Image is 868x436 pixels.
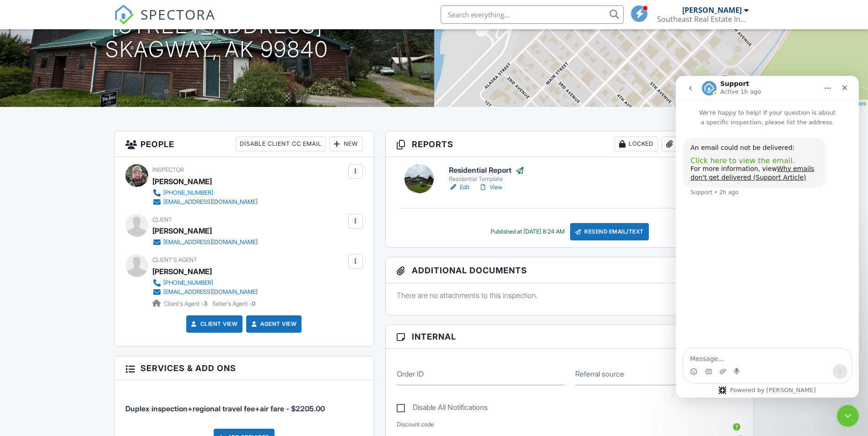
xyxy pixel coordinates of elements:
[249,319,297,329] a: Agent View
[125,387,363,421] li: Manual fee: Duplex inspection+regional travel fee+air fare
[570,223,649,240] div: Resend Email/Text
[140,5,216,24] span: SPECTORA
[386,257,754,283] h3: Additional Documents
[236,137,326,151] div: Disable Client CC Email
[397,403,488,415] label: Disable All Notifications
[152,166,184,173] span: Inspector
[682,5,742,15] div: [PERSON_NAME]
[449,166,524,183] a: Residential Report Residential Template
[449,166,524,175] h6: Residential Report
[479,183,502,192] a: View
[163,198,258,206] div: [EMAIL_ADDRESS][DOMAIN_NAME]
[657,15,749,24] div: Southeast Real Estate Inspection
[152,238,258,247] a: [EMAIL_ADDRESS][DOMAIN_NAME]
[615,137,658,151] div: Locked
[152,256,197,263] span: Client's Agent
[163,239,258,246] div: [EMAIL_ADDRESS][DOMAIN_NAME]
[152,278,258,287] a: [PHONE_NUMBER]
[676,76,859,398] iframe: Intercom live chat
[114,131,374,157] h3: People
[491,228,565,235] div: Published at [DATE] 8:24 AM
[449,175,524,183] div: Residential Template
[152,224,212,238] div: [PERSON_NAME]
[397,420,434,429] label: Discount code
[114,5,134,25] img: The Best Home Inspection Software - Spectora
[212,300,255,307] span: Seller's Agent -
[105,14,329,62] h1: [STREET_ADDRESS] Skagway, AK 99840
[386,325,754,349] h3: Internal
[164,300,209,307] span: Client's Agent -
[397,290,743,300] p: There are no attachments to this inspection.
[163,288,258,296] div: [EMAIL_ADDRESS][DOMAIN_NAME]
[397,369,424,379] label: Order ID
[152,287,258,297] a: [EMAIL_ADDRESS][DOMAIN_NAME]
[189,319,238,329] a: Client View
[329,137,363,151] div: New
[114,12,216,32] a: SPECTORA
[163,189,213,197] div: [PHONE_NUMBER]
[252,300,255,307] strong: 0
[152,265,212,278] a: [PERSON_NAME]
[575,369,624,379] label: Referral source
[441,5,624,24] input: Search everything...
[837,405,859,427] iframe: Intercom live chat
[662,137,706,151] div: Attach
[152,216,172,223] span: Client
[449,183,469,192] a: Edit
[125,404,325,413] span: Duplex inspection+regional travel fee+air fare - $2205.00
[152,197,258,207] a: [EMAIL_ADDRESS][DOMAIN_NAME]
[386,131,754,157] h3: Reports
[114,356,374,380] h3: Services & Add ons
[152,188,258,197] a: [PHONE_NUMBER]
[163,279,213,287] div: [PHONE_NUMBER]
[204,300,207,307] strong: 3
[152,175,212,188] div: [PERSON_NAME]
